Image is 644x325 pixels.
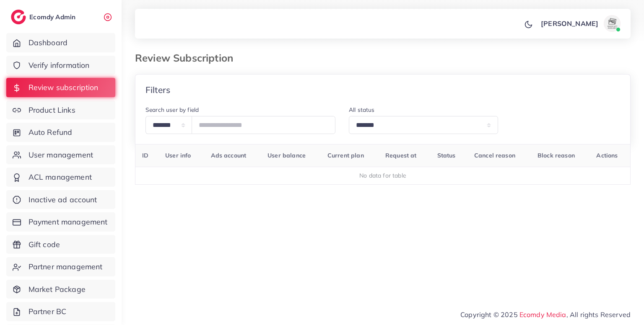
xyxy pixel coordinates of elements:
[6,145,115,165] a: User management
[11,10,26,24] img: logo
[6,78,115,97] a: Review subscription
[6,56,115,75] a: Verify information
[6,101,115,120] a: Product Links
[29,60,90,71] span: Verify information
[29,172,92,183] span: ACL management
[566,310,631,320] span: , All rights Reserved
[29,239,60,250] span: Gift code
[29,13,78,21] h2: Ecomdy Admin
[211,152,247,159] span: Ads account
[29,261,103,272] span: Partner management
[604,15,621,32] img: avatar
[596,152,618,159] span: Actions
[6,257,115,276] a: Partner management
[29,217,108,227] span: Payment management
[6,235,115,254] a: Gift code
[474,152,515,159] span: Cancel reason
[6,302,115,321] a: Partner BC
[29,105,75,116] span: Product Links
[29,150,93,160] span: User management
[541,18,598,28] p: [PERSON_NAME]
[29,194,97,205] span: Inactive ad account
[29,284,86,295] span: Market Package
[145,106,199,114] label: Search user by field
[140,171,626,180] div: No data for table
[6,190,115,209] a: Inactive ad account
[437,152,456,159] span: Status
[145,85,170,95] h4: Filters
[267,152,306,159] span: User balance
[29,37,68,48] span: Dashboard
[519,310,566,319] a: Ecomdy Media
[29,127,73,138] span: Auto Refund
[11,10,78,24] a: logoEcomdy Admin
[29,82,99,93] span: Review subscription
[538,152,575,159] span: Block reason
[460,310,631,320] span: Copyright © 2025
[142,152,148,159] span: ID
[6,33,115,52] a: Dashboard
[165,152,191,159] span: User info
[327,152,364,159] span: Current plan
[349,106,375,114] label: All status
[6,280,115,299] a: Market Package
[6,212,115,232] a: Payment management
[135,52,240,64] h3: Review Subscription
[6,123,115,142] a: Auto Refund
[29,306,67,317] span: Partner BC
[6,168,115,187] a: ACL management
[536,15,624,32] a: [PERSON_NAME]avatar
[385,152,417,159] span: Request at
